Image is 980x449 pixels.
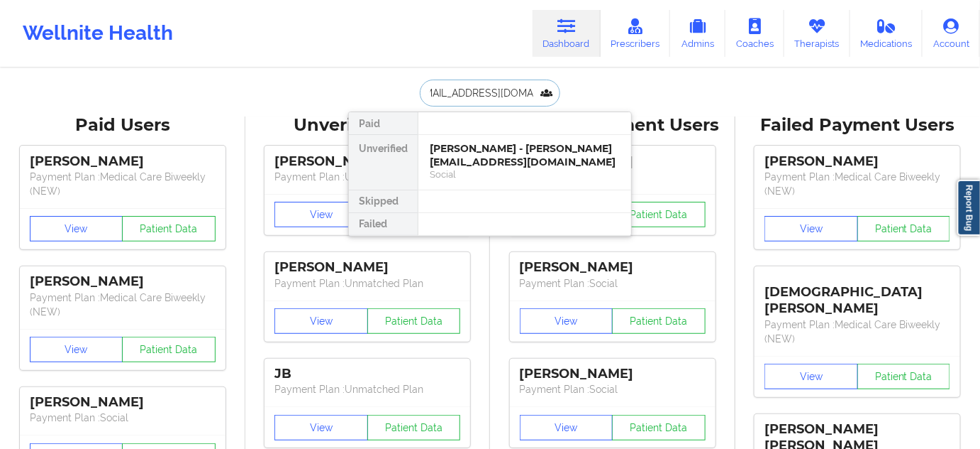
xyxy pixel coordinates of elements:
[764,170,950,198] p: Payment Plan : Medical Care Biweekly (NEW)
[764,318,950,346] p: Payment Plan : Medical Care Biweekly (NEW)
[274,276,460,291] p: Payment Plan : Unmatched Plan
[764,274,950,317] div: [DEMOGRAPHIC_DATA][PERSON_NAME]
[274,202,368,227] button: View
[430,142,620,168] div: [PERSON_NAME] - [PERSON_NAME][EMAIL_ADDRESS][DOMAIN_NAME]
[764,364,858,389] button: View
[764,153,950,170] div: [PERSON_NAME]
[274,259,460,276] div: [PERSON_NAME]
[274,415,368,440] button: View
[784,10,850,57] a: Therapists
[30,153,216,170] div: [PERSON_NAME]
[923,10,980,57] a: Account
[745,114,971,136] div: Failed Payment Users
[349,112,418,135] div: Paid
[670,10,725,57] a: Admins
[274,170,460,184] p: Payment Plan : Unmatched Plan
[520,308,613,334] button: View
[274,308,368,334] button: View
[367,308,461,334] button: Patient Data
[857,216,951,242] button: Patient Data
[857,364,951,389] button: Patient Data
[30,216,123,242] button: View
[349,213,418,236] div: Failed
[520,259,706,276] div: [PERSON_NAME]
[10,114,235,136] div: Paid Users
[122,216,216,242] button: Patient Data
[957,180,980,236] a: Report Bug
[612,308,706,334] button: Patient Data
[612,415,706,440] button: Patient Data
[520,415,613,440] button: View
[367,415,461,440] button: Patient Data
[30,274,216,290] div: [PERSON_NAME]
[850,10,923,57] a: Medications
[612,202,706,227] button: Patient Data
[520,382,706,396] p: Payment Plan : Social
[349,135,418,190] div: Unverified
[764,216,858,242] button: View
[30,337,123,362] button: View
[274,153,460,170] div: [PERSON_NAME]
[274,366,460,382] div: JB
[255,114,481,136] div: Unverified Users
[30,291,216,319] p: Payment Plan : Medical Care Biweekly (NEW)
[520,366,706,382] div: [PERSON_NAME]
[601,10,671,57] a: Prescribers
[30,394,216,411] div: [PERSON_NAME]
[30,170,216,198] p: Payment Plan : Medical Care Biweekly (NEW)
[122,337,216,362] button: Patient Data
[430,168,620,180] div: Social
[30,411,216,425] p: Payment Plan : Social
[725,10,784,57] a: Coaches
[349,190,418,213] div: Skipped
[533,10,601,57] a: Dashboard
[274,382,460,396] p: Payment Plan : Unmatched Plan
[520,276,706,291] p: Payment Plan : Social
